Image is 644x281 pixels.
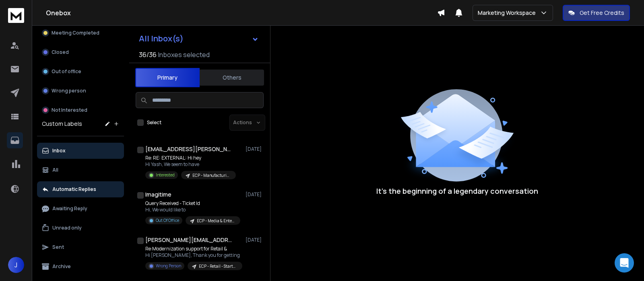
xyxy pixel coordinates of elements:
p: Wrong person [52,88,86,94]
p: ECP - Media & Entertainment SMB | [PERSON_NAME] [197,218,235,224]
p: [DATE] [246,146,264,152]
p: Interested [156,172,175,178]
span: 36 / 36 [139,50,157,59]
p: It’s the beginning of a legendary conversation [376,185,538,197]
h1: [EMAIL_ADDRESS][PERSON_NAME][DOMAIN_NAME] [145,145,234,153]
button: Wrong person [37,83,124,99]
h1: All Inbox(s) [139,35,184,43]
button: Automatic Replies [37,181,124,197]
h1: Onebox [46,8,437,18]
p: Re:Modernization support for Retail & [145,246,242,252]
p: Sent [52,244,64,250]
p: Out Of Office [156,217,179,224]
p: Out of office [52,68,81,75]
button: Unread only [37,220,124,236]
button: J [8,257,24,273]
p: Get Free Credits [580,9,624,17]
div: Open Intercom Messenger [615,253,634,273]
button: Archive [37,258,124,275]
p: Re: RE: EXTERNAL: Hi hey [145,155,236,161]
h3: Inboxes selected [158,50,210,59]
p: Hi, We would like to [145,207,240,213]
button: All [37,162,124,178]
p: Archive [52,263,71,270]
button: Out of office [37,64,124,80]
h1: Imagitime [145,191,171,199]
p: All [52,167,58,173]
p: Wrong Person [156,263,181,269]
p: Marketing Workspace [478,9,539,17]
p: [DATE] [246,237,264,243]
button: Get Free Credits [563,5,630,21]
p: ECP - Manufacturing - Enterprise | [PERSON_NAME] [192,172,231,178]
button: Not Interested [37,102,124,118]
button: Sent [37,239,124,255]
button: Others [200,69,264,86]
h3: Custom Labels [42,120,82,128]
button: Primary [135,68,200,87]
button: Awaiting Reply [37,201,124,217]
button: Meeting Completed [37,25,124,41]
p: Hi [PERSON_NAME], Thank you for getting [145,252,242,258]
p: Not Interested [52,107,87,113]
p: Unread only [52,225,82,231]
label: Select [147,119,161,126]
button: All Inbox(s) [132,31,265,47]
p: Automatic Replies [52,186,96,193]
img: logo [8,8,24,23]
p: Inbox [52,148,66,154]
p: Query Received - Ticket Id [145,200,240,207]
p: Hi Yash, We seem to have [145,161,236,168]
p: [DATE] [246,191,264,198]
p: Awaiting Reply [52,205,87,212]
button: Closed [37,44,124,60]
p: Closed [52,49,69,55]
h1: [PERSON_NAME][EMAIL_ADDRESS][DOMAIN_NAME] [145,236,234,244]
p: Meeting Completed [52,30,99,36]
p: ECP - Retail - Startup | [PERSON_NAME] [199,263,237,269]
button: Inbox [37,143,124,159]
